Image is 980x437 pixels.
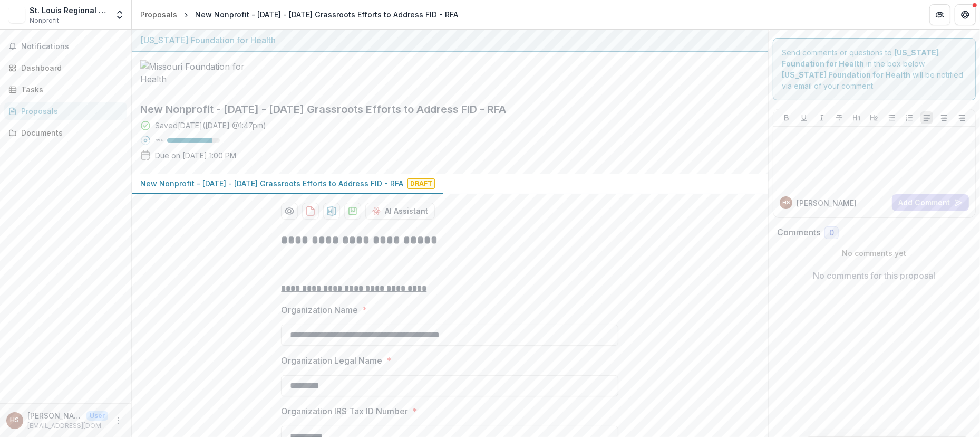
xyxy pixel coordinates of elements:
nav: breadcrumb [136,7,462,22]
span: Nonprofit [30,16,59,25]
strong: [US_STATE] Foundation for Health [782,70,910,79]
span: Draft [407,178,435,189]
button: Preview 57ab709d-33e0-4e33-a761-4e0b37c960fc-0.pdf [281,203,298,220]
div: Hannah Schleicher [782,200,790,205]
button: Strike [833,111,846,124]
button: download-proposal [323,203,340,220]
span: 0 [829,229,834,237]
button: AI Assistant [365,203,435,220]
div: Hannah Schleicher [11,417,20,424]
p: Organization Legal Name [281,354,382,367]
a: Proposals [136,7,181,22]
div: Saved [DATE] ( [DATE] @ 1:47pm ) [155,120,266,131]
button: Bold [780,111,793,124]
button: Heading 2 [868,111,880,124]
button: Italicize [816,111,828,124]
button: Align Center [938,111,950,124]
button: Underline [798,111,810,124]
p: Organization IRS Tax ID Number [281,405,408,417]
button: Notifications [4,38,127,55]
p: User [86,411,108,421]
button: download-proposal [302,203,319,220]
p: [PERSON_NAME] [27,410,82,421]
div: Proposals [140,9,177,20]
button: Ordered List [903,111,916,124]
div: Tasks [21,84,119,95]
p: Organization Name [281,303,358,316]
a: Tasks [4,81,127,98]
h2: Comments [777,227,820,237]
img: St. Louis Regional Suicide Prevention Coalition [8,6,25,23]
div: [US_STATE] Foundation for Health [140,34,760,46]
div: Dashboard [21,62,119,73]
p: No comments for this proposal [813,269,935,282]
button: Align Left [920,111,933,124]
button: Get Help [955,4,976,25]
button: Heading 1 [850,111,863,124]
span: Notifications [21,42,123,51]
button: Partners [929,4,950,25]
a: Dashboard [4,59,127,77]
div: Proposals [21,106,119,117]
p: [PERSON_NAME] [797,197,857,208]
a: Proposals [4,102,127,120]
p: Due on [DATE] 1:00 PM [155,150,236,161]
div: New Nonprofit - [DATE] - [DATE] Grassroots Efforts to Address FID - RFA [195,9,458,20]
button: Bullet List [886,111,898,124]
a: Documents [4,124,127,141]
div: Send comments or questions to in the box below. will be notified via email of your comment. [773,38,976,100]
img: Missouri Foundation for Health [140,60,246,85]
div: St. Louis Regional Suicide Prevention Coalition [30,5,108,16]
button: More [112,414,125,427]
button: Add Comment [892,194,969,211]
button: download-proposal [344,203,361,220]
p: [EMAIL_ADDRESS][DOMAIN_NAME] [27,421,108,431]
p: New Nonprofit - [DATE] - [DATE] Grassroots Efforts to Address FID - RFA [140,178,403,189]
p: No comments yet [777,248,972,259]
button: Open entity switcher [112,4,127,25]
h2: New Nonprofit - [DATE] - [DATE] Grassroots Efforts to Address FID - RFA [140,103,743,116]
p: 85 % [155,137,163,144]
div: Documents [21,127,119,138]
button: Align Right [956,111,968,124]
